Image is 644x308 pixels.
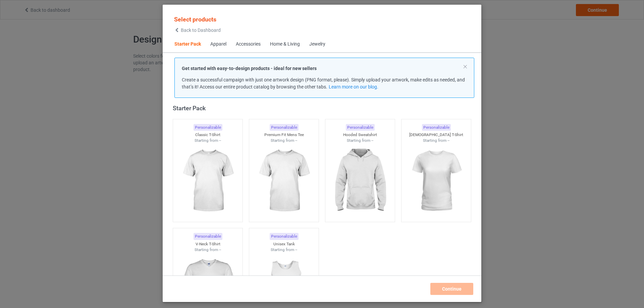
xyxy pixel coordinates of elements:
[249,241,319,247] div: Unisex Tank
[182,77,465,89] span: Create a successful campaign with just one artwork design (PNG format, please). Simply upload you...
[309,41,325,48] div: Jewelry
[422,124,451,131] div: Personalizable
[401,132,471,138] div: [DEMOGRAPHIC_DATA] T-Shirt
[182,66,317,71] strong: Get started with easy-to-design products - ideal for new sellers
[346,124,375,131] div: Personalizable
[173,104,474,112] div: Starter Pack
[173,138,243,143] div: Starting from --
[173,241,243,247] div: V-Neck T-Shirt
[249,132,319,138] div: Premium Fit Mens Tee
[236,41,261,48] div: Accessories
[270,124,299,131] div: Personalizable
[194,233,222,240] div: Personalizable
[173,132,243,138] div: Classic T-Shirt
[173,247,243,253] div: Starting from --
[329,84,378,89] a: Learn more on our blog.
[270,41,300,48] div: Home & Living
[270,233,299,240] div: Personalizable
[249,247,319,253] div: Starting from --
[249,138,319,143] div: Starting from --
[325,138,395,143] div: Starting from --
[181,27,221,33] span: Back to Dashboard
[170,36,206,52] span: Starter Pack
[330,143,390,219] img: regular.jpg
[325,132,395,138] div: Hooded Sweatshirt
[174,16,216,23] span: Select products
[401,138,471,143] div: Starting from --
[210,41,226,48] div: Apparel
[406,143,466,219] img: regular.jpg
[254,143,314,219] img: regular.jpg
[194,124,222,131] div: Personalizable
[178,143,238,219] img: regular.jpg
